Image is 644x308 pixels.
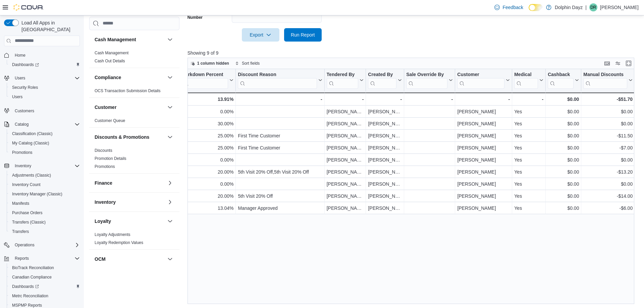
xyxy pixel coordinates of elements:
button: Catalog [1,120,83,129]
button: Reports [1,254,83,263]
span: Load All Apps in [GEOGRAPHIC_DATA] [19,19,80,33]
a: Users [9,93,25,101]
span: Dashboards [9,283,80,291]
div: Compliance [89,87,179,98]
button: Discounts & Promotions [95,134,165,140]
button: 1 column hidden [188,59,232,67]
a: Promotions [95,164,115,169]
a: Promotion Details [95,156,126,161]
h3: Discounts & Promotions [95,134,149,140]
a: My Catalog (Classic) [9,139,52,147]
div: [PERSON_NAME] [457,180,510,188]
div: 20.00% [181,168,233,176]
button: Users [7,92,83,102]
div: [PERSON_NAME] [368,168,402,176]
div: [PERSON_NAME] [326,108,364,116]
p: Showing 9 of 9 [187,50,639,56]
button: Export [242,28,279,42]
div: Yes [514,120,543,128]
div: Tendered By [326,72,358,89]
div: Yes [514,204,543,212]
div: -$7.00 [583,144,633,152]
a: Metrc Reconciliation [9,292,51,300]
div: [PERSON_NAME] [457,204,510,212]
span: Dashboards [12,62,39,67]
span: My Catalog (Classic) [9,139,80,147]
a: Cash Out Details [95,59,125,63]
button: Users [12,74,28,82]
div: Yes [514,144,543,152]
a: Customers [12,107,37,115]
button: Discounts & Promotions [166,133,174,141]
button: Canadian Compliance [7,272,83,282]
span: MSPMP Reports [12,303,42,308]
span: Transfers (Classic) [12,220,46,225]
div: 20.00% [181,192,233,200]
span: Promotions [9,148,80,157]
div: 25.00% [181,144,233,152]
button: Inventory [95,199,165,205]
a: Customer Queue [95,118,125,123]
button: Loyalty [95,218,165,225]
span: Inventory [15,163,31,169]
div: [PERSON_NAME] [368,108,402,116]
span: OCS Transaction Submission Details [95,88,161,94]
div: Customer [457,72,504,78]
a: Inventory Count [9,181,43,189]
h3: Cash Management [95,36,136,43]
div: $0.00 [548,108,579,116]
a: Home [12,51,28,59]
button: Inventory [1,161,83,171]
button: Inventory [12,162,34,170]
button: Classification (Classic) [7,129,83,138]
button: Users [1,73,83,83]
span: Inventory Manager (Classic) [9,190,80,198]
a: Dashboards [7,60,83,69]
div: First Time Customer [238,144,322,152]
a: Dashboards [7,282,83,291]
div: 30.00% [181,120,233,128]
span: Reports [15,256,29,261]
div: - [457,95,510,103]
div: Cashback [548,72,574,89]
a: Discounts [95,148,112,153]
div: [PERSON_NAME] [457,156,510,164]
p: [PERSON_NAME] [600,3,639,11]
button: Sort fields [232,59,262,67]
a: Feedback [492,1,526,14]
div: Markdown Percent [181,72,228,78]
button: Catalog [12,120,31,128]
a: Loyalty Redemption Values [95,240,143,245]
button: Inventory Manager (Classic) [7,189,83,199]
span: Home [15,53,25,58]
p: | [585,3,587,11]
div: [PERSON_NAME] [326,156,364,164]
button: Customer [457,72,510,89]
span: Metrc Reconciliation [12,293,48,299]
a: Classification (Classic) [9,130,55,138]
button: Purchase Orders [7,208,83,218]
button: Customer [95,104,165,111]
button: Home [1,50,83,60]
div: Tendered By [326,72,358,78]
div: [PERSON_NAME] [326,192,364,200]
button: My Catalog (Classic) [7,138,83,148]
span: Export [246,28,275,42]
button: Keyboard shortcuts [603,59,611,67]
div: $0.00 [548,144,579,152]
span: Discounts [95,148,112,153]
span: Transfers [9,228,80,236]
div: [PERSON_NAME] [368,156,402,164]
div: $0.00 [548,120,579,128]
button: Operations [1,240,83,250]
p: Dolphin Dayz [555,3,583,11]
div: $0.00 [548,180,579,188]
button: Sale Override By [406,72,453,89]
div: $0.00 [548,168,579,176]
a: OCS Transaction Submission Details [95,88,161,93]
span: Security Roles [12,85,38,90]
div: Sale Override By [406,72,447,89]
div: Created By [368,72,396,89]
span: Manifests [9,199,80,207]
div: Yes [514,132,543,140]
